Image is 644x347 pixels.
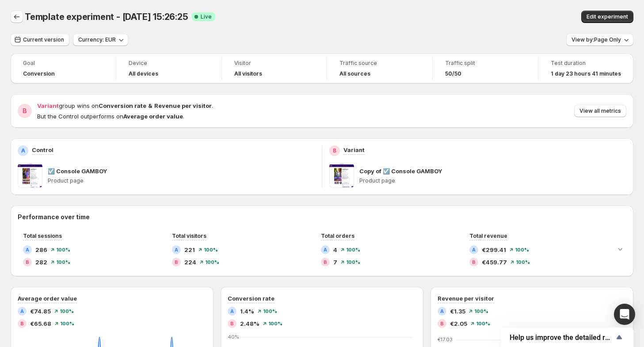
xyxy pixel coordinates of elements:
span: €65.68 [30,319,51,328]
span: 50/50 [445,70,461,77]
span: View by: Page Only [572,36,621,43]
h2: Performance over time [18,213,626,221]
text: €17.03 [438,336,453,343]
h4: All visitors [234,70,262,77]
p: Variant [343,145,365,154]
div: Open Intercom Messenger [614,304,635,325]
span: Total orders [321,233,354,239]
strong: Revenue per visitor [154,102,212,109]
a: Test duration1 day 23 hours 41 minutes [551,59,621,78]
p: Copy of ☑️ Console GAMBOY [359,167,442,175]
span: 286 [35,245,47,254]
span: €2.05 [450,319,467,328]
button: Currency: EUR [73,34,128,46]
span: 100 % [346,259,360,265]
span: 100 % [474,309,488,314]
h2: B [333,147,336,154]
button: Current version [11,34,69,46]
button: View by:Page Only [566,34,633,46]
span: 100 % [346,247,360,252]
h4: All devices [129,70,158,77]
span: 100 % [60,309,74,314]
button: Show survey - Help us improve the detailed report for A/B campaigns [510,332,625,343]
h2: A [230,309,234,314]
span: Variant [37,102,59,109]
p: ☑️ Console GAMBOY [48,167,107,175]
img: Copy of ☑️ Console GAMBOY [329,163,354,188]
span: 100 % [60,321,74,326]
h2: B [324,259,327,265]
span: Currency: EUR [78,36,116,43]
span: Test duration [551,60,621,67]
span: 100 % [263,309,277,314]
h2: A [21,147,25,154]
span: Device [129,60,209,67]
p: Product page [359,177,626,184]
span: Total revenue [469,233,507,239]
span: 4 [333,245,337,254]
span: 1.4% [240,307,254,316]
a: DeviceAll devices [129,59,209,78]
span: 100 % [56,259,70,265]
span: But the Control outperforms on . [37,113,184,120]
strong: Average order value [123,113,183,120]
button: View all metrics [574,105,626,117]
a: GoalConversion [23,59,103,78]
span: 1 day 23 hours 41 minutes [551,70,621,77]
span: Total sessions [23,233,62,239]
h2: B [440,321,444,326]
span: €459.77 [482,258,507,267]
h2: B [20,321,24,326]
span: 7 [333,258,337,267]
text: 40% [228,334,239,340]
h2: B [23,107,27,115]
span: Conversion [23,70,55,77]
strong: & [148,102,152,109]
a: VisitorAll visitors [234,59,315,78]
span: Traffic source [339,60,420,67]
h4: All sources [339,70,370,77]
span: 100 % [268,321,282,326]
p: Control [32,145,53,154]
h2: B [175,259,178,265]
span: 100 % [516,259,530,265]
span: Template experiment - [DATE] 15:26:25 [25,11,188,22]
a: Traffic sourceAll sources [339,59,420,78]
span: Live [201,13,212,20]
h2: A [472,247,476,252]
button: Edit experiment [581,11,633,23]
h2: A [324,247,327,252]
span: Help us improve the detailed report for A/B campaigns [510,333,614,342]
img: ☑️ Console GAMBOY [18,163,42,188]
button: Back [11,11,23,23]
span: Goal [23,60,103,67]
span: Edit experiment [587,13,628,20]
span: 100 % [205,259,219,265]
span: 2.48% [240,319,259,328]
span: 100 % [476,321,490,326]
span: Current version [23,36,64,43]
span: Total visitors [172,233,206,239]
span: €299.41 [482,245,506,254]
span: 224 [184,258,196,267]
h3: Revenue per visitor [438,294,494,303]
h2: B [26,259,29,265]
h2: A [440,309,444,314]
button: Expand chart [614,243,626,255]
h2: A [175,247,178,252]
span: View all metrics [579,107,621,114]
h2: A [26,247,29,252]
span: 100 % [204,247,218,252]
h2: A [20,309,24,314]
span: 221 [184,245,195,254]
h2: B [472,259,476,265]
span: €1.35 [450,307,465,316]
strong: Conversion rate [99,102,146,109]
a: Traffic split50/50 [445,59,526,78]
span: 100 % [56,247,70,252]
span: 100 % [515,247,529,252]
p: Product page [48,177,315,184]
span: 282 [35,258,47,267]
span: Traffic split [445,60,526,67]
span: €74.85 [30,307,51,316]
